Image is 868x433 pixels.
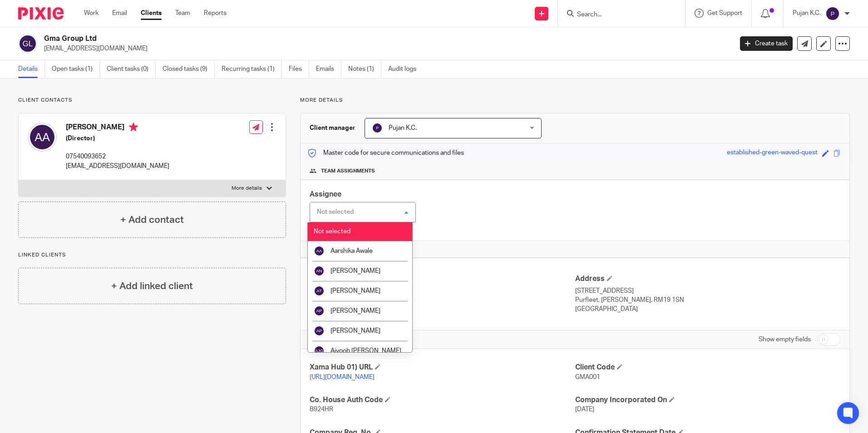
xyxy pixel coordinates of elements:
[330,348,401,354] span: Aiyoob [PERSON_NAME]
[321,167,375,175] span: Team assignments
[310,406,333,413] span: B924HR
[759,335,811,344] label: Show empty fields
[66,134,169,143] h5: (Director)
[330,308,380,314] span: [PERSON_NAME]
[310,395,575,405] h4: Co. House Auth Code
[66,162,169,171] p: [EMAIL_ADDRESS][DOMAIN_NAME]
[163,60,215,78] a: Closed tasks (9)
[18,251,286,259] p: Linked clients
[575,305,840,314] p: [GEOGRAPHIC_DATA]
[330,268,380,274] span: [PERSON_NAME]
[388,60,423,78] a: Audit logs
[175,9,190,18] a: Team
[18,60,45,78] a: Details
[28,123,57,152] img: svg%3E
[314,246,325,256] img: svg%3E
[348,60,381,78] a: Notes (1)
[112,9,127,18] a: Email
[575,295,840,305] p: Purfleet, [PERSON_NAME], RM19 1SN
[314,285,325,296] img: svg%3E
[52,60,100,78] a: Open tasks (1)
[107,60,156,78] a: Client tasks (0)
[314,325,325,336] img: svg%3E
[575,406,594,413] span: [DATE]
[300,97,850,104] p: More details
[310,363,575,372] h4: Xama Hub 01) URL
[310,336,575,343] h4: CUSTOM FIELDS
[44,34,590,44] h2: Gma Group Ltd
[66,152,169,161] p: 07540093652
[740,36,793,51] a: Create task
[575,286,840,295] p: [STREET_ADDRESS]
[314,345,325,356] img: svg%3E
[307,148,464,157] p: Master code for secure communications and files
[575,274,840,284] h4: Address
[222,60,282,78] a: Recurring tasks (1)
[18,7,64,20] img: Pixie
[141,9,162,18] a: Clients
[204,9,227,18] a: Reports
[310,374,375,380] a: [URL][DOMAIN_NAME]
[330,248,373,254] span: Aarshika Awale
[372,123,383,133] img: svg%3E
[330,288,380,294] span: [PERSON_NAME]
[316,60,341,78] a: Emails
[727,148,818,158] div: established-green-waved-quest
[310,274,575,284] h4: Client type
[575,395,840,405] h4: Company Incorporated On
[120,213,184,227] h4: + Add contact
[111,279,193,293] h4: + Add linked client
[576,11,658,19] input: Search
[84,9,99,18] a: Work
[707,10,742,16] span: Get Support
[575,374,600,380] span: GMA001
[289,60,309,78] a: Files
[310,191,341,198] span: Assignee
[310,286,575,295] p: UK Company
[66,123,169,134] h4: [PERSON_NAME]
[314,305,325,316] img: svg%3E
[793,9,821,18] p: Pujan K.C.
[317,209,354,215] div: Not selected
[310,123,355,133] h3: Client manager
[314,228,350,235] span: Not selected
[232,185,262,192] p: More details
[825,6,840,21] img: svg%3E
[129,123,138,132] i: Primary
[314,266,325,276] img: svg%3E
[18,34,37,53] img: svg%3E
[389,125,417,131] span: Pujan K.C.
[18,97,286,104] p: Client contacts
[330,328,380,334] span: [PERSON_NAME]
[575,363,840,372] h4: Client Code
[44,44,726,53] p: [EMAIL_ADDRESS][DOMAIN_NAME]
